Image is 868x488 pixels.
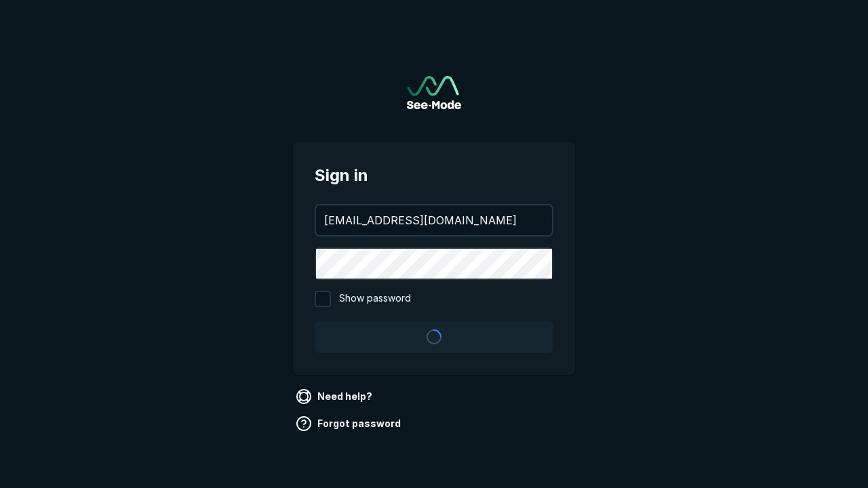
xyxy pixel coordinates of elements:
span: Sign in [315,163,553,188]
a: Forgot password [293,413,406,434]
a: Need help? [293,386,378,407]
input: your@email.com [316,205,552,235]
a: Go to sign in [407,76,461,109]
span: Show password [339,291,411,307]
img: See-Mode Logo [407,76,461,109]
